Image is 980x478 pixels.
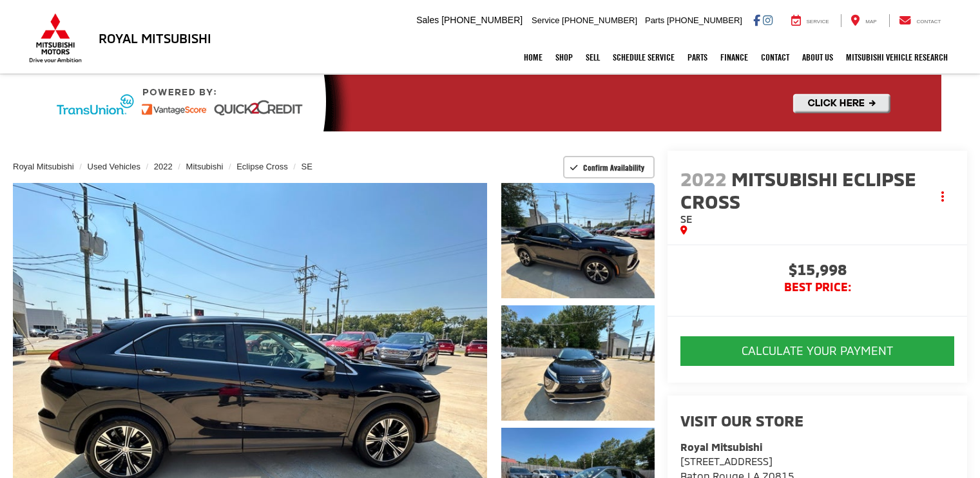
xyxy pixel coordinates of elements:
[499,182,656,300] img: 2022 Mitsubishi Eclipse Cross SE
[39,75,941,131] img: Quick2Credit
[932,186,954,208] button: Actions
[532,15,559,25] span: Service
[680,262,954,281] span: $15,998
[154,162,173,171] a: 2022
[667,15,742,25] span: [PHONE_NUMBER]
[714,41,754,73] a: Finance
[782,14,839,27] a: Service
[753,15,760,25] a: Facebook: Click to visit our Facebook page
[865,19,876,24] span: Map
[579,41,606,73] a: Sell
[680,336,954,366] button: CALCULATE YOUR PAYMENT
[680,455,773,467] span: [STREET_ADDRESS]
[754,41,796,73] a: Contact
[236,162,287,171] a: Eclipse Cross
[26,13,84,63] img: Mitsubishi
[763,15,773,25] a: Instagram: Click to visit our Instagram page
[88,162,140,171] a: Used Vehicles
[441,15,523,25] span: [PHONE_NUMBER]
[680,441,762,453] strong: Royal Mitsubishi
[563,156,655,178] button: Confirm Availability
[549,41,579,73] a: Shop
[916,19,941,24] span: Contact
[680,412,954,429] h2: Visit our Store
[796,41,840,73] a: About Us
[501,183,655,298] a: Expand Photo 1
[606,41,681,73] a: Schedule Service: Opens in a new tab
[680,167,727,190] span: 2022
[680,167,916,213] span: Mitsubishi Eclipse Cross
[680,213,693,225] span: SE
[416,15,439,25] span: Sales
[645,15,664,25] span: Parts
[99,31,211,45] h3: Royal Mitsubishi
[186,162,224,171] a: Mitsubishi
[681,41,714,73] a: Parts: Opens in a new tab
[583,162,644,173] span: Confirm Availability
[517,41,549,73] a: Home
[302,162,312,171] a: SE
[499,304,656,422] img: 2022 Mitsubishi Eclipse Cross SE
[840,41,954,73] a: Mitsubishi Vehicle Research
[680,281,954,294] span: BEST PRICE:
[841,14,886,27] a: Map
[807,19,829,24] span: Service
[889,14,951,27] a: Contact
[501,305,655,421] a: Expand Photo 2
[941,191,944,202] span: dropdown dots
[13,162,74,171] a: Royal Mitsubishi
[562,15,637,25] span: [PHONE_NUMBER]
